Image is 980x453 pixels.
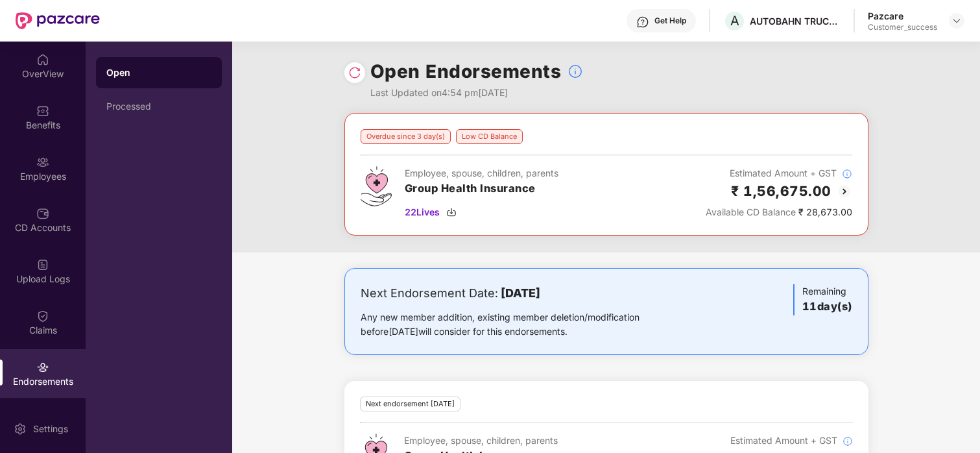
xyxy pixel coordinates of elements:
div: Estimated Amount + GST [706,434,853,448]
div: Estimated Amount + GST [706,166,852,180]
img: svg+xml;base64,PHN2ZyBpZD0iRW5kb3JzZW1lbnRzIiB4bWxucz0iaHR0cDovL3d3dy53My5vcmcvMjAwMC9zdmciIHdpZH... [36,361,49,374]
div: Next endorsement [DATE] [360,397,460,411]
div: Employee, spouse, children, parents [404,434,558,448]
div: Settings [29,422,72,435]
span: A [730,13,739,29]
b: [DATE] [501,286,540,300]
h2: ₹ 1,56,675.00 [731,180,831,202]
img: svg+xml;base64,PHN2ZyBpZD0iQ2xhaW0iIHhtbG5zPSJodHRwOi8vd3d3LnczLm9yZy8yMDAwL3N2ZyIgd2lkdGg9IjIwIi... [36,310,49,323]
div: Customer_success [868,22,937,32]
span: Available CD Balance [706,206,796,217]
div: Pazcare [868,10,937,22]
img: svg+xml;base64,PHN2ZyBpZD0iQmVuZWZpdHMiIHhtbG5zPSJodHRwOi8vd3d3LnczLm9yZy8yMDAwL3N2ZyIgd2lkdGg9Ij... [36,104,49,117]
div: ₹ 28,673.00 [706,205,852,219]
div: Any new member addition, existing member deletion/modification before [DATE] will consider for th... [361,310,680,339]
img: svg+xml;base64,PHN2ZyB4bWxucz0iaHR0cDovL3d3dy53My5vcmcvMjAwMC9zdmciIHdpZHRoPSI0Ny43MTQiIGhlaWdodD... [361,166,392,206]
div: Employee, spouse, children, parents [405,166,558,180]
span: 22 Lives [405,205,440,219]
img: svg+xml;base64,PHN2ZyBpZD0iSW5mb18tXzMyeDMyIiBkYXRhLW5hbWU9IkluZm8gLSAzMngzMiIgeG1sbnM9Imh0dHA6Ly... [842,169,852,179]
img: svg+xml;base64,PHN2ZyBpZD0iSG9tZSIgeG1sbnM9Imh0dHA6Ly93d3cudzMub3JnLzIwMDAvc3ZnIiB3aWR0aD0iMjAiIG... [36,53,49,66]
div: Get Help [654,16,686,26]
div: Overdue since 3 day(s) [361,129,451,144]
img: svg+xml;base64,PHN2ZyBpZD0iSW5mb18tXzMyeDMyIiBkYXRhLW5hbWU9IkluZm8gLSAzMngzMiIgeG1sbnM9Imh0dHA6Ly... [843,436,853,447]
div: Open [106,66,211,79]
img: svg+xml;base64,PHN2ZyBpZD0iUmVsb2FkLTMyeDMyIiB4bWxucz0iaHR0cDovL3d3dy53My5vcmcvMjAwMC9zdmciIHdpZH... [348,66,361,79]
img: svg+xml;base64,PHN2ZyBpZD0iSW5mb18tXzMyeDMyIiBkYXRhLW5hbWU9IkluZm8gLSAzMngzMiIgeG1sbnM9Imh0dHA6Ly... [568,64,583,79]
div: Remaining [793,284,852,315]
div: AUTOBAHN TRUCKING [750,15,841,27]
img: svg+xml;base64,PHN2ZyBpZD0iSGVscC0zMngzMiIgeG1sbnM9Imh0dHA6Ly93d3cudzMub3JnLzIwMDAvc3ZnIiB3aWR0aD... [636,16,649,29]
img: svg+xml;base64,PHN2ZyBpZD0iQ0RfQWNjb3VudHMiIGRhdGEtbmFtZT0iQ0QgQWNjb3VudHMiIHhtbG5zPSJodHRwOi8vd3... [36,207,49,220]
div: Next Endorsement Date: [361,284,680,302]
img: svg+xml;base64,PHN2ZyBpZD0iVXBsb2FkX0xvZ3MiIGRhdGEtbmFtZT0iVXBsb2FkIExvZ3MiIHhtbG5zPSJodHRwOi8vd3... [36,258,49,271]
img: New Pazcare Logo [16,12,100,29]
h1: Open Endorsements [370,57,562,86]
h3: 11 day(s) [802,299,852,315]
img: svg+xml;base64,PHN2ZyBpZD0iU2V0dGluZy0yMHgyMCIgeG1sbnM9Imh0dHA6Ly93d3cudzMub3JnLzIwMDAvc3ZnIiB3aW... [14,422,27,435]
div: Low CD Balance [456,129,523,144]
img: svg+xml;base64,PHN2ZyBpZD0iRW1wbG95ZWVzIiB4bWxucz0iaHR0cDovL3d3dy53My5vcmcvMjAwMC9zdmciIHdpZHRoPS... [36,156,49,169]
div: Last Updated on 4:54 pm[DATE] [370,86,584,100]
h3: Group Health Insurance [405,180,558,197]
img: svg+xml;base64,PHN2ZyBpZD0iRHJvcGRvd24tMzJ4MzIiIHhtbG5zPSJodHRwOi8vd3d3LnczLm9yZy8yMDAwL3N2ZyIgd2... [951,16,962,26]
div: Processed [106,101,211,112]
img: svg+xml;base64,PHN2ZyBpZD0iQmFjay0yMHgyMCIgeG1sbnM9Imh0dHA6Ly93d3cudzMub3JnLzIwMDAvc3ZnIiB3aWR0aD... [837,184,852,199]
img: svg+xml;base64,PHN2ZyBpZD0iRG93bmxvYWQtMzJ4MzIiIHhtbG5zPSJodHRwOi8vd3d3LnczLm9yZy8yMDAwL3N2ZyIgd2... [446,207,457,217]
